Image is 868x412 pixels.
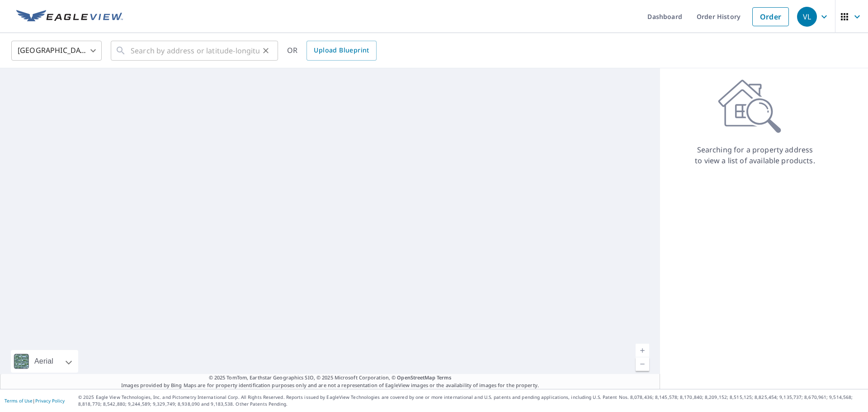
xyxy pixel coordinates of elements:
[32,350,56,373] div: Aerial
[11,350,78,373] div: Aerial
[636,357,649,371] a: Current Level 5, Zoom Out
[314,45,369,56] span: Upload Blueprint
[78,394,863,407] p: © 2025 Eagle View Technologies, Inc. and Pictometry International Corp. All Rights Reserved. Repo...
[35,398,65,404] a: Privacy Policy
[16,10,123,24] img: EV Logo
[694,144,816,166] p: Searching for a property address to view a list of available products.
[5,398,33,404] a: Terms of Use
[752,7,789,26] a: Order
[437,374,452,381] a: Terms
[287,41,377,61] div: OR
[131,38,259,63] input: Search by address or latitude-longitude
[797,7,817,27] div: VL
[5,398,65,403] p: |
[636,344,649,357] a: Current Level 5, Zoom In
[259,44,272,57] button: Clear
[307,41,376,61] a: Upload Blueprint
[397,374,435,381] a: OpenStreetMap
[11,38,102,63] div: [GEOGRAPHIC_DATA]
[209,374,452,382] span: © 2025 TomTom, Earthstar Geographics SIO, © 2025 Microsoft Corporation, ©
